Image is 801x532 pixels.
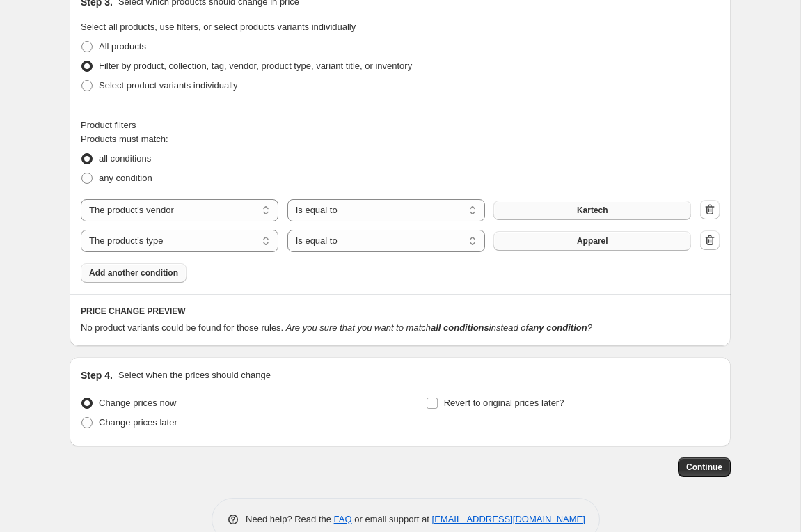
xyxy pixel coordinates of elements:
[431,322,489,333] b: all conditions
[246,514,334,524] span: Need help? Read the
[99,173,152,183] span: any condition
[118,368,271,382] p: Select when the prices should change
[577,235,608,247] span: Apparel
[686,462,722,473] span: Continue
[81,118,720,132] div: Product filters
[81,134,168,144] span: Products must match:
[99,417,177,428] span: Change prices later
[352,514,432,524] span: or email support at
[81,368,113,382] h2: Step 4.
[99,41,146,52] span: All products
[334,514,352,524] a: FAQ
[286,322,592,333] i: Are you sure that you want to match instead of ?
[493,231,691,251] button: Apparel
[528,322,587,333] b: any condition
[493,201,691,220] button: Kartech
[432,514,585,524] a: [EMAIL_ADDRESS][DOMAIN_NAME]
[89,267,178,279] span: Add another condition
[444,398,564,408] span: Revert to original prices later?
[99,398,176,408] span: Change prices now
[678,457,731,477] button: Continue
[577,205,608,216] span: Kartech
[81,306,720,317] h6: PRICE CHANGE PREVIEW
[99,153,151,164] span: all conditions
[81,263,187,283] button: Add another condition
[81,322,283,333] span: No product variants could be found for those rules.
[99,61,412,71] span: Filter by product, collection, tag, vendor, product type, variant title, or inventory
[81,22,356,32] span: Select all products, use filters, or select products variants individually
[99,80,237,91] span: Select product variants individually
